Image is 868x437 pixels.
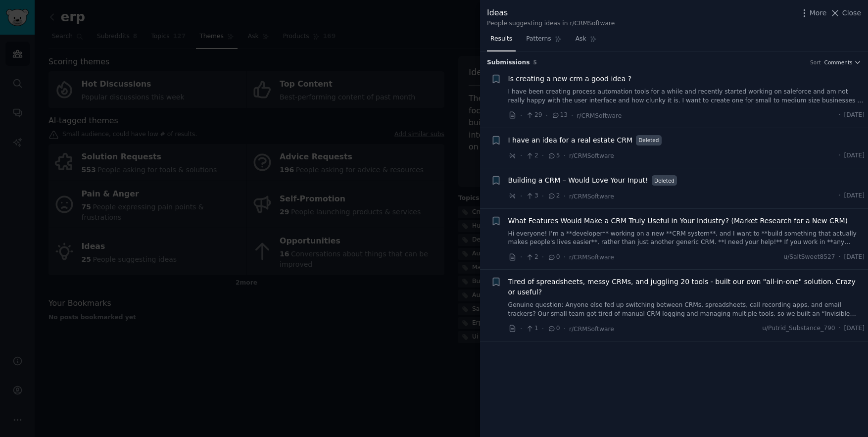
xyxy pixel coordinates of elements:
span: 29 [526,111,542,120]
button: More [799,8,827,18]
span: 2 [547,192,560,200]
span: 5 [533,59,537,65]
span: · [839,111,841,120]
span: · [564,252,566,262]
span: · [546,110,548,121]
span: · [520,252,522,262]
span: r/CRMSoftware [569,152,614,159]
span: · [520,150,522,161]
a: Is creating a new crm a good idea ? [508,74,632,84]
span: [DATE] [844,192,865,200]
a: I have an idea for a real estate CRM [508,135,633,146]
span: r/CRMSoftware [577,112,622,119]
span: Patterns [526,35,551,44]
a: Tired of spreadsheets, messy CRMs, and juggling 20 tools - built our own "all-in-one" solution. C... [508,277,865,297]
span: · [839,253,841,262]
a: I have been creating process automation tools for a while and recently started working on salefor... [508,88,865,105]
span: Close [842,8,861,18]
span: Deleted [652,175,677,186]
span: 0 [547,324,560,333]
span: Submission s [487,58,530,67]
span: More [810,8,827,18]
span: · [520,110,522,121]
span: · [839,151,841,160]
div: Ideas [487,7,615,19]
span: · [542,324,544,334]
span: Comments [824,59,853,66]
a: Ask [572,31,600,51]
span: 13 [551,111,568,120]
a: What Features Would Make a CRM Truly Useful in Your Industry? (Market Research for a New CRM) [508,216,848,226]
span: r/CRMSoftware [569,193,614,200]
div: Sort [810,59,821,66]
span: · [839,192,841,200]
a: Genuine question: Anyone else fed up switching between CRMs, spreadsheets, call recording apps, a... [508,301,865,318]
span: [DATE] [844,253,865,262]
span: Ask [576,35,586,44]
span: 3 [526,192,538,200]
span: Results [490,35,512,44]
span: 0 [547,253,560,262]
a: Building a CRM – Would Love Your Input! [508,175,648,186]
span: · [520,324,522,334]
div: People suggesting ideas in r/CRMSoftware [487,19,615,28]
span: [DATE] [844,111,865,120]
a: Hi everyone! I’m a **developer** working on a new **CRM system**, and I want to **build something... [508,230,865,247]
span: · [520,191,522,201]
span: u/SaltSweet8527 [783,253,835,262]
span: [DATE] [844,324,865,333]
span: 2 [526,151,538,160]
span: u/Putrid_Substance_790 [762,324,835,333]
span: · [571,110,573,121]
span: 2 [526,253,538,262]
span: 1 [526,324,538,333]
span: [DATE] [844,151,865,160]
span: · [564,324,566,334]
span: · [839,324,841,333]
span: Deleted [636,135,662,146]
span: 5 [547,151,560,160]
button: Close [830,8,861,18]
span: · [564,191,566,201]
span: · [542,150,544,161]
a: Patterns [523,31,565,51]
span: r/CRMSoftware [569,254,614,261]
span: r/CRMSoftware [569,326,614,333]
a: Results [487,31,516,51]
button: Comments [824,59,861,66]
span: · [542,191,544,201]
span: · [542,252,544,262]
span: · [564,150,566,161]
